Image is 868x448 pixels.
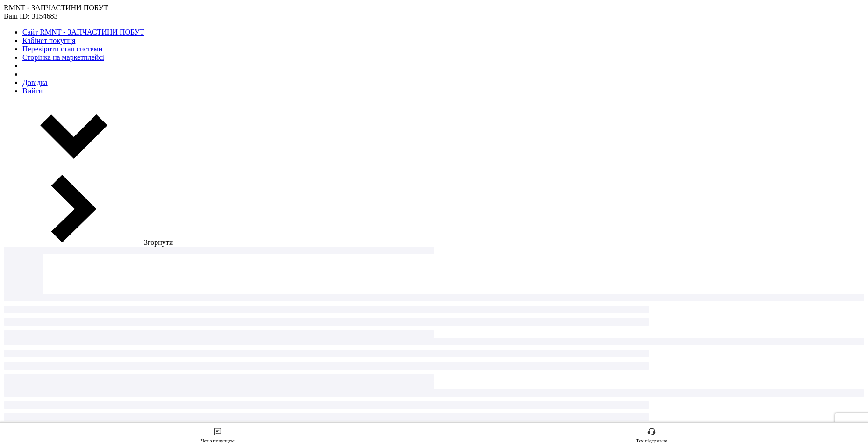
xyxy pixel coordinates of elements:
[27,241,86,258] span: Панель управління
[27,201,96,209] span: [DEMOGRAPHIC_DATA]
[27,185,86,193] span: Товари та послуги
[27,282,52,290] span: Покупці
[5,33,110,50] input: Пошук
[33,149,62,158] span: Оплачені
[27,217,86,234] span: Показники роботи компанії
[93,201,100,209] span: 3
[27,313,59,322] span: Аналітика
[30,14,112,22] div: Ваш ID: 3154683
[27,82,66,91] span: Замовлення
[33,97,46,106] span: Нові
[27,378,86,395] span: Гаманець компанії
[27,403,51,412] span: Маркет
[27,330,86,347] span: Інструменти веб-майстра та SEO
[27,298,78,306] span: Каталог ProSale
[33,123,62,132] span: Виконані
[847,391,866,410] button: Чат з покупцем
[100,201,107,209] span: 1
[33,136,64,145] span: Скасовані
[98,82,107,90] span: 4
[27,169,72,178] span: Повідомлення
[30,6,100,14] span: RMNT - ЗАПЧАСТИНИ ПОБУТ
[27,354,86,371] span: Управління сайтом
[27,266,51,274] span: Відгуки
[27,58,112,75] span: Замовлення та повідомлення
[33,110,62,119] span: Прийняті
[27,419,75,427] span: Налаштування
